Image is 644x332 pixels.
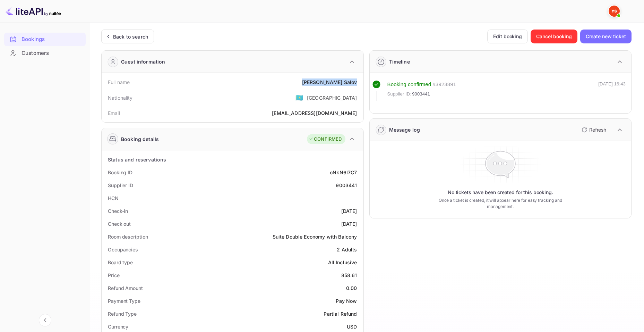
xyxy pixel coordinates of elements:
div: Guest information [121,58,165,65]
div: USD [347,323,357,330]
div: Customers [22,49,82,57]
div: Currency [108,323,128,330]
span: United States [295,91,303,104]
img: LiteAPI logo [6,6,61,17]
div: Check out [108,220,131,227]
div: Message log [389,126,420,133]
div: [DATE] [341,220,357,227]
div: HCN [108,194,119,202]
div: oNkN6I7C7 [330,169,357,176]
div: Price [108,272,120,279]
div: CONFIRMED [309,136,342,143]
div: Refund Type [108,310,137,317]
div: Room description [108,233,148,240]
img: Yandex Support [609,6,620,17]
div: Nationality [108,94,133,101]
button: Collapse navigation [39,314,51,326]
div: Booking ID [108,169,132,176]
div: Booking confirmed [387,81,431,89]
div: Email [108,109,120,117]
div: [DATE] 16:43 [598,81,626,101]
div: Partial Refund [324,310,357,317]
div: Back to search [113,33,148,40]
a: Customers [4,47,86,59]
button: Create new ticket [580,30,632,43]
div: # 3923891 [432,81,456,89]
p: Once a ticket is created, it will appear here for easy tracking and management. [430,197,571,210]
div: 2 Adults [337,246,357,253]
div: 9003441 [336,182,357,189]
div: Suite Double Economy with Balcony [273,233,357,240]
button: Cancel booking [531,30,577,43]
div: Refund Amount [108,284,143,292]
div: 0.00 [346,284,357,292]
button: Edit booking [487,30,528,43]
div: Customers [4,47,86,60]
div: [PERSON_NAME] Salov [302,78,357,86]
div: [EMAIL_ADDRESS][DOMAIN_NAME] [272,109,357,117]
div: Pay Now [336,297,357,305]
div: All Inclusive [328,259,357,266]
div: Timeline [389,58,410,65]
div: Bookings [4,33,86,46]
div: Payment Type [108,297,140,305]
p: No tickets have been created for this booking. [448,189,553,196]
span: Supplier ID: [387,91,412,98]
div: Supplier ID [108,182,133,189]
button: Refresh [577,124,609,135]
div: Board type [108,259,133,266]
div: Full name [108,78,130,86]
div: [DATE] [341,207,357,215]
div: [GEOGRAPHIC_DATA] [307,94,357,101]
p: Refresh [589,126,606,133]
div: Bookings [22,35,82,43]
div: Status and reservations [108,156,166,163]
div: Check-in [108,207,128,215]
div: 858.61 [341,272,357,279]
a: Bookings [4,33,86,45]
div: Booking details [121,135,159,143]
div: Occupancies [108,246,138,253]
span: 9003441 [412,91,430,98]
